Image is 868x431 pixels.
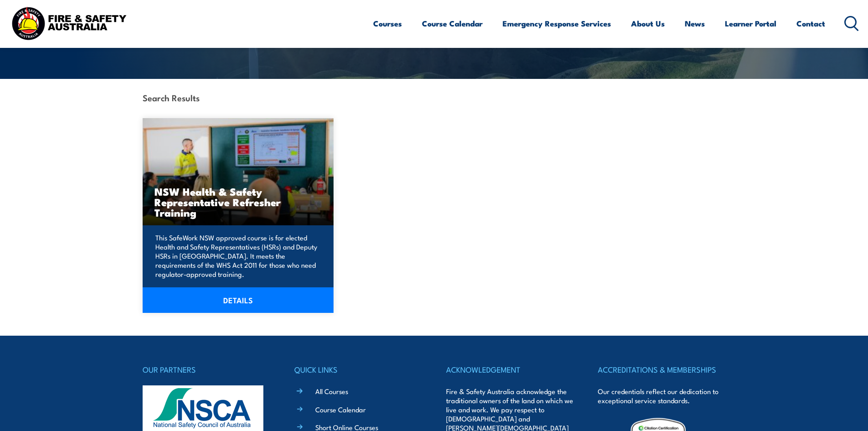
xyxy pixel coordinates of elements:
img: nsca-logo-footer [143,385,263,431]
h4: ACKNOWLEDGEMENT [446,363,574,376]
a: News [685,11,705,36]
a: About Us [631,11,665,36]
a: Course Calendar [315,405,366,414]
a: Contact [796,11,825,36]
p: This SafeWork NSW approved course is for elected Health and Safety Representatives (HSRs) and Dep... [155,233,318,279]
strong: Search Results [143,91,200,104]
a: Learner Portal [725,11,776,36]
a: DETAILS [143,287,334,313]
h4: QUICK LINKS [294,363,422,376]
h4: OUR PARTNERS [143,363,270,376]
p: Our credentials reflect our dedication to exceptional service standards. [598,387,725,405]
a: All Courses [315,386,348,396]
h3: NSW Health & Safety Representative Refresher Training [154,186,322,218]
img: NSW Health & Safety Representative Refresher Training [143,118,334,225]
a: Emergency Response Services [503,11,611,36]
a: Course Calendar [422,11,483,36]
a: Courses [373,11,402,36]
h4: ACCREDITATIONS & MEMBERSHIPS [598,363,725,376]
